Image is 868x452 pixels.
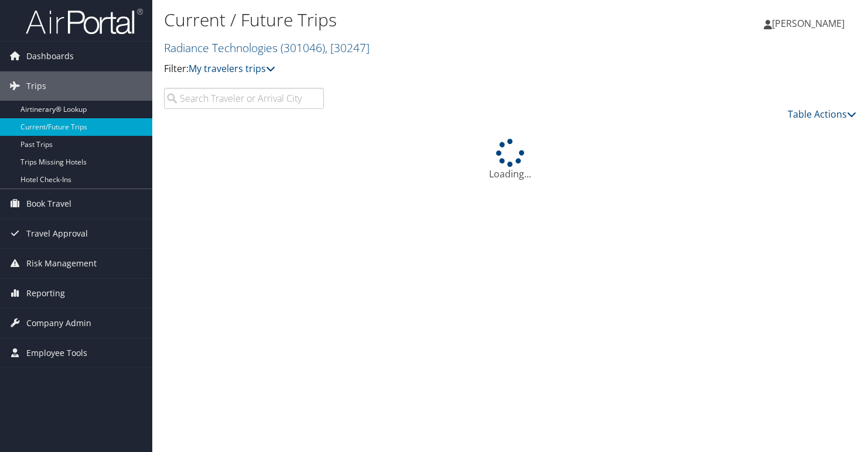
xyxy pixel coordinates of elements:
input: Search Traveler or Arrival City [164,88,324,109]
span: Company Admin [26,309,91,338]
a: Table Actions [788,108,856,121]
img: airportal-logo.png [26,8,143,35]
span: [PERSON_NAME] [772,17,845,30]
span: Travel Approval [26,219,88,248]
span: Employee Tools [26,338,87,368]
span: , [ 30247 ] [325,40,370,56]
p: Filter: [164,61,626,77]
h1: Current / Future Trips [164,8,626,32]
a: My travelers trips [189,62,275,75]
span: ( 301046 ) [281,40,325,56]
span: Dashboards [26,42,74,71]
div: Loading... [164,139,856,181]
span: Risk Management [26,249,97,278]
span: Book Travel [26,189,71,218]
span: Trips [26,71,46,101]
a: [PERSON_NAME] [764,6,856,41]
span: Reporting [26,279,65,308]
a: Radiance Technologies [164,40,370,56]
